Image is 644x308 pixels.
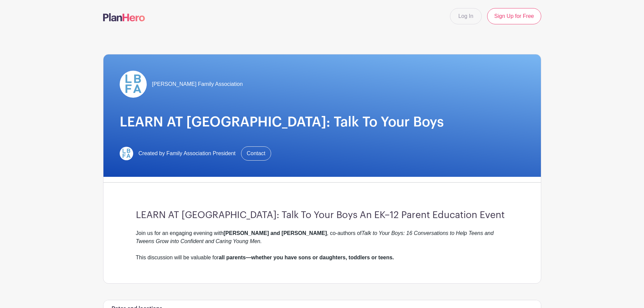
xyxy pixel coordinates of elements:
div: Join us for an engaging evening with , co-authors of [136,229,508,254]
em: Talk to Your Boys: 16 Conversations to Help Teens and Tweens Grow into Confident and Caring Young... [136,230,494,244]
span: Created by Family Association President [139,149,236,158]
a: Contact [241,146,271,161]
img: LBFArev.png [120,147,133,160]
a: Log In [450,8,482,24]
h3: LEARN AT [GEOGRAPHIC_DATA]: Talk To Your Boys An EK–12 Parent Education Event [136,210,508,221]
a: Sign Up for Free [487,8,541,24]
img: logo-507f7623f17ff9eddc593b1ce0a138ce2505c220e1c5a4e2b4648c50719b7d32.svg [103,13,145,21]
div: This discussion will be valuable for [136,254,508,262]
span: [PERSON_NAME] Family Association [152,80,243,88]
strong: [PERSON_NAME] and [PERSON_NAME] [223,230,327,236]
h1: LEARN AT [GEOGRAPHIC_DATA]: Talk To Your Boys [120,114,525,130]
img: LBFArev.png [120,71,147,98]
strong: all parents—whether you have sons or daughters, toddlers or teens. [219,255,394,260]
